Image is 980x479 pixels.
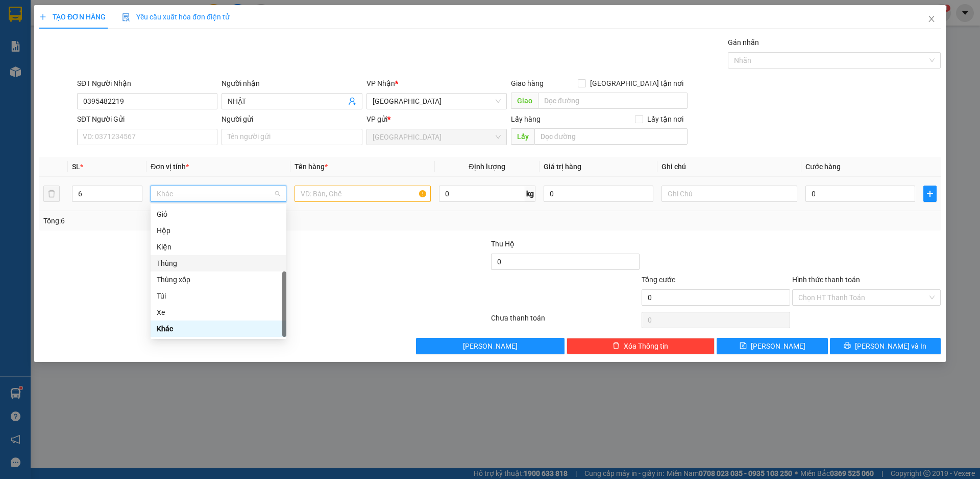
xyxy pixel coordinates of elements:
span: plus [39,13,46,20]
span: Khác [157,186,280,201]
div: Xe [151,304,286,321]
input: 0 [544,186,653,202]
div: Thùng [151,255,286,271]
span: Giao hàng [511,79,544,87]
div: BI [119,32,223,44]
input: Dọc đường [538,93,688,109]
div: SĐT Người Nhận [77,78,217,89]
span: Đơn vị tính [151,163,189,171]
div: Giỏ [157,209,280,220]
label: Hình thức thanh toán [792,276,860,284]
div: VP gửi [366,113,507,125]
span: VP Nhận [366,79,395,87]
span: Thu Hộ [491,240,514,248]
span: [PERSON_NAME] [751,340,805,352]
span: delete [612,342,620,350]
span: printer [844,342,851,350]
span: Xóa Thông tin [624,340,668,352]
input: VD: Bàn, Ghế [295,186,430,202]
div: Túi [157,290,280,302]
div: Thùng [157,258,280,269]
label: Gán nhãn [728,38,759,47]
button: deleteXóa Thông tin [567,338,715,354]
span: Yêu cầu xuất hóa đơn điện tử [122,13,230,21]
span: Giá trị hàng [544,163,581,171]
button: plus [923,186,937,202]
span: Nhận: [119,9,144,19]
span: kg [525,186,535,202]
span: Giao [511,93,538,109]
input: Dọc đường [534,128,688,145]
div: Kiện [151,239,286,255]
div: SĐT Người Gửi [77,113,217,125]
span: Lấy hàng [511,115,541,123]
div: Khác [151,321,286,337]
span: Định lượng [469,163,505,171]
span: [GEOGRAPHIC_DATA] tận nơi [586,78,688,89]
div: Xe [157,307,280,318]
span: Gửi: [9,9,24,19]
div: Người nhận [222,78,362,89]
span: Tên hàng [295,163,328,171]
span: Cước hàng [805,163,841,171]
button: printer[PERSON_NAME] và In [830,338,941,354]
div: [GEOGRAPHIC_DATA] [119,9,223,32]
div: Thùng xốp [157,274,280,285]
span: plus [924,190,936,198]
div: Kiện [157,241,280,253]
div: 400.000 [118,64,224,79]
button: save[PERSON_NAME] [717,338,827,354]
div: Giỏ [151,206,286,222]
span: SL [72,163,80,171]
div: Túi [151,288,286,304]
button: [PERSON_NAME] [416,338,565,354]
span: Đà Nẵng [373,129,501,145]
span: [PERSON_NAME] [463,340,518,352]
span: [PERSON_NAME] và In [855,340,926,352]
div: Hộp [157,225,280,236]
div: Chưa thanh toán [490,312,641,330]
span: user-add [348,97,356,105]
div: 0375816408 [119,44,223,58]
div: Thùng xốp [151,271,286,288]
span: Lấy tận nơi [643,113,688,125]
img: icon [122,13,130,21]
div: Người gửi [222,113,362,125]
input: Ghi Chú [661,186,797,202]
span: TẠO ĐƠN HÀNG [39,13,106,21]
button: Close [917,5,946,34]
span: save [740,342,747,350]
button: delete [43,186,60,202]
div: Khác [157,323,280,334]
span: Tổng cước [642,276,675,284]
div: [GEOGRAPHIC_DATA] [9,9,112,32]
div: Hộp [151,222,286,239]
span: close [927,15,936,23]
span: Lấy [511,128,534,145]
th: Ghi chú [657,157,801,177]
span: CC : [118,67,132,78]
span: Đà Lạt [373,94,501,109]
div: Tổng: 6 [43,215,378,226]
